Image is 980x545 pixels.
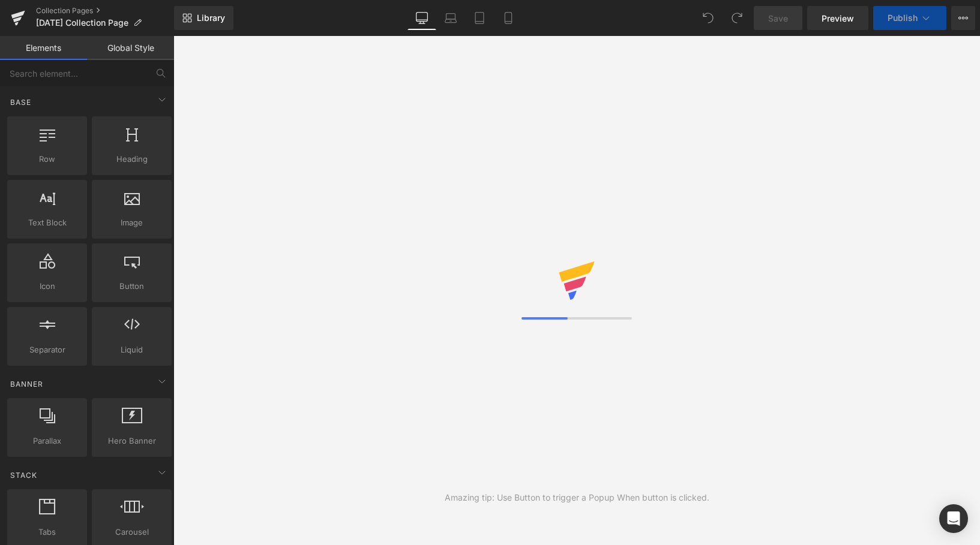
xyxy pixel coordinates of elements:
div: Open Intercom Messenger [939,504,968,533]
span: Parallax [11,435,83,447]
span: Text Block [11,216,83,229]
span: Banner [9,378,44,390]
a: Mobile [494,6,523,30]
a: Global Style [87,36,174,60]
button: Publish [873,6,946,30]
span: Button [95,280,168,293]
a: Collection Pages [36,6,174,16]
span: Carousel [95,526,168,538]
span: Liquid [95,344,168,356]
span: Base [9,97,32,108]
a: Desktop [407,6,436,30]
span: Separator [11,344,83,356]
button: More [951,6,975,30]
div: Amazing tip: Use Button to trigger a Popup When button is clicked. [445,491,709,504]
span: Library [197,13,225,23]
span: Tabs [11,526,83,538]
span: Row [11,153,83,165]
span: Preview [822,12,854,25]
span: Publish [888,13,918,23]
span: Stack [9,469,38,481]
button: Redo [725,6,749,30]
span: Heading [95,153,168,165]
span: Hero Banner [95,435,168,447]
span: Icon [11,280,83,293]
a: Tablet [465,6,494,30]
span: Image [95,216,168,229]
span: [DATE] Collection Page [36,18,128,28]
button: Undo [696,6,720,30]
a: New Library [174,6,233,30]
span: Save [768,12,788,25]
a: Laptop [436,6,465,30]
a: Preview [807,6,868,30]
